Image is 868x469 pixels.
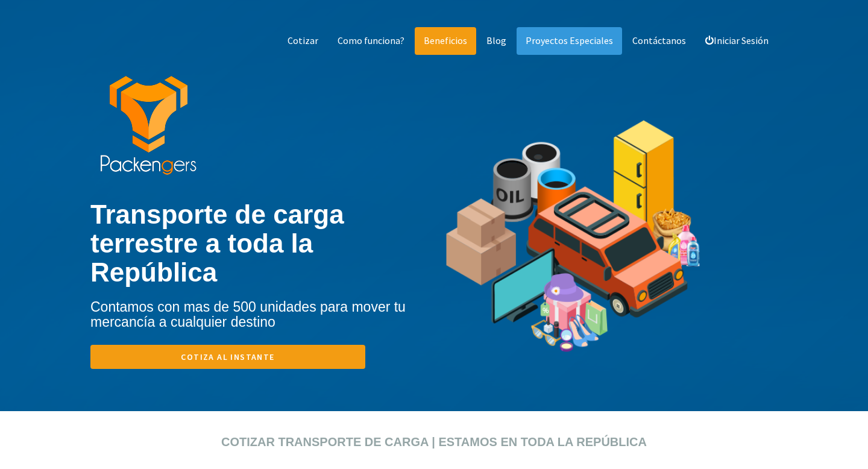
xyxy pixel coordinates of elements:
div: click para cotizar [9,411,859,423]
a: Beneficios [415,27,476,55]
h4: Contamos con mas de 500 unidades para mover tu mercancía a cualquier destino [90,300,434,330]
a: Cotizar [278,27,327,55]
a: Cotiza al instante [90,345,365,369]
a: Proyectos Especiales [517,27,622,55]
a: Iniciar Sesión [696,27,778,55]
a: Contáctanos [623,27,695,55]
b: Transporte de carga terrestre a toda la República [90,200,344,288]
iframe: Drift Widget Chat Controller [808,409,854,455]
h2: Cotizar transporte de carga | Estamos en toda la República [108,435,759,449]
a: Blog [477,27,515,55]
img: packengers [99,76,197,176]
img: tipos de mercancia de transporte de carga [443,79,703,412]
a: Como funciona? [329,27,414,55]
iframe: Drift Widget Chat Window [620,283,861,416]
